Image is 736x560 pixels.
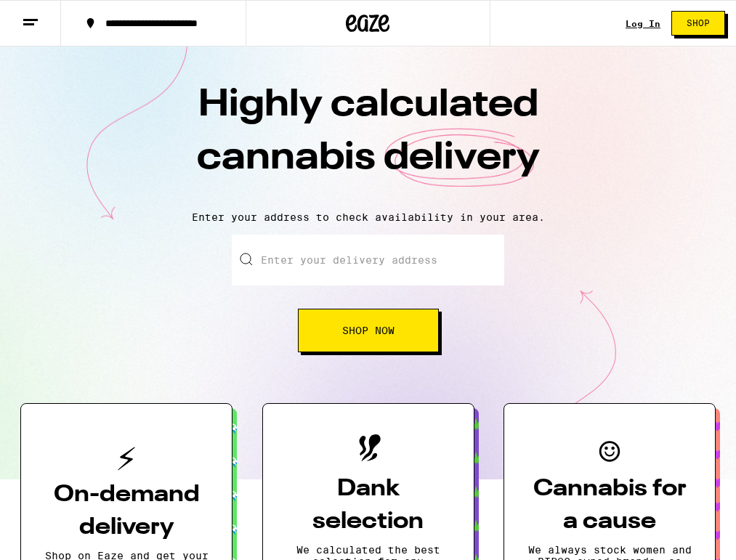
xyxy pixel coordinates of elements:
h3: Dank selection [286,473,450,538]
h3: On-demand delivery [44,479,209,544]
h3: Cannabis for a cause [527,473,692,538]
a: Log In [626,19,660,28]
h1: Highly calculated cannabis delivery [114,79,623,200]
button: Shop [671,11,725,36]
p: Enter your address to check availability in your area. [15,211,721,223]
input: Enter your delivery address [232,235,504,285]
span: Shop [687,19,710,28]
a: Shop [660,11,736,36]
span: Shop Now [342,325,395,336]
button: Shop Now [298,309,439,352]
